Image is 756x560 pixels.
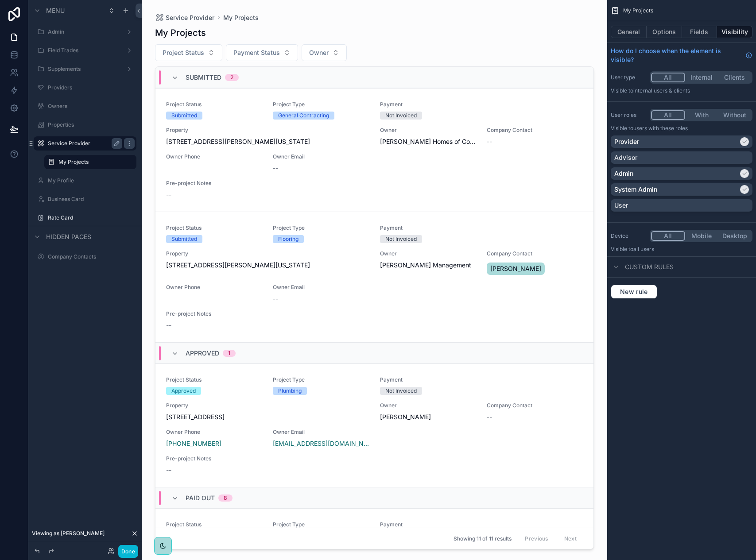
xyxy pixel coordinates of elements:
[611,46,742,64] span: How do I choose when the element is visible?
[611,87,752,94] p: Visible to
[614,201,628,210] p: User
[651,110,685,120] button: All
[625,263,674,271] span: Custom rules
[633,125,688,131] span: Users with these roles
[682,26,717,38] button: Fields
[48,47,122,54] label: Field Trades
[614,153,637,162] p: Advisor
[718,231,751,241] button: Desktop
[717,26,752,38] button: Visibility
[614,137,639,146] p: Provider
[454,535,512,542] span: Showing 11 of 11 results
[48,121,135,128] label: Properties
[614,185,657,194] p: System Admin
[718,73,751,82] button: Clients
[611,232,646,239] label: Device
[611,74,646,81] label: User type
[611,26,647,38] button: General
[685,110,718,120] button: With
[230,74,233,81] div: 2
[48,103,135,110] label: Owners
[623,7,653,14] span: My Projects
[611,112,646,119] label: User roles
[616,288,651,296] span: New rule
[633,246,654,252] span: all users
[48,84,135,91] label: Providers
[224,494,227,502] div: 8
[228,350,230,357] div: 1
[48,214,135,221] label: Rate Card
[46,6,65,15] span: Menu
[48,140,119,147] label: Service Provider
[186,494,215,502] span: Paid Out
[48,28,122,35] label: Admin
[48,177,135,184] label: My Profile
[48,66,122,73] label: Supplements
[48,253,135,260] label: Company Contacts
[633,87,690,94] span: Internal users & clients
[48,196,135,203] label: Business Card
[651,73,685,82] button: All
[718,110,751,120] button: Without
[186,349,219,358] span: Approved
[58,158,131,166] label: My Projects
[685,231,718,241] button: Mobile
[32,530,105,537] span: Viewing as [PERSON_NAME]
[611,285,657,299] button: New rule
[685,73,718,82] button: Internal
[647,26,682,38] button: Options
[46,232,91,241] span: Hidden pages
[611,246,752,253] p: Visible to
[611,46,752,64] a: How do I choose when the element is visible?
[118,545,138,558] button: Done
[186,73,221,82] span: Submitted
[611,125,752,132] p: Visible to
[651,231,685,241] button: All
[614,169,633,178] p: Admin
